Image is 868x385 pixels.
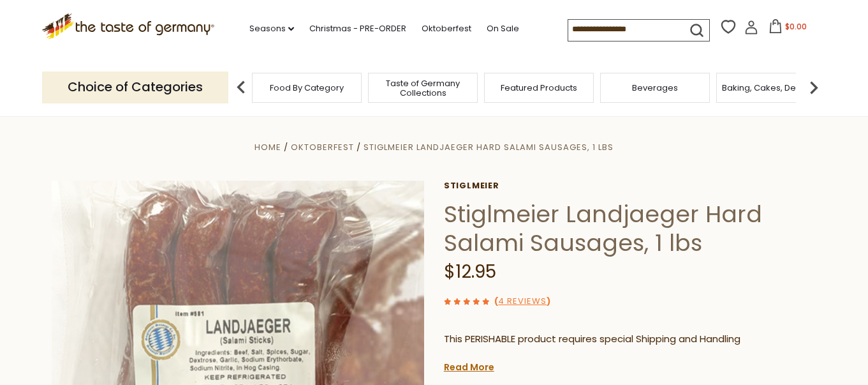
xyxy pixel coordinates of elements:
[456,357,817,373] li: We will ship this product in heat-protective packaging and ice.
[309,22,406,36] a: Christmas - PRE-ORDER
[372,79,474,98] a: Taste of Germany Collections
[444,200,817,257] h1: Stiglmeier Landjaeger Hard Salami Sausages, 1 lbs
[444,259,496,284] span: $12.95
[444,361,494,374] a: Read More
[498,295,547,308] a: 4 Reviews
[444,331,817,347] p: This PERISHABLE product requires special Shipping and Handling
[487,22,519,36] a: On Sale
[761,19,815,38] button: $0.00
[632,83,678,93] a: Beverages
[444,181,817,191] a: Stiglmeier
[501,83,577,93] a: Featured Products
[270,83,344,93] a: Food By Category
[801,75,827,100] img: next arrow
[291,141,354,153] a: Oktoberfest
[422,22,471,36] a: Oktoberfest
[785,21,807,32] span: $0.00
[228,75,254,100] img: previous arrow
[254,141,281,153] a: Home
[364,141,614,153] a: Stiglmeier Landjaeger Hard Salami Sausages, 1 lbs
[494,295,550,307] span: ( )
[249,22,294,36] a: Seasons
[722,83,821,93] a: Baking, Cakes, Desserts
[42,72,228,103] p: Choice of Categories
